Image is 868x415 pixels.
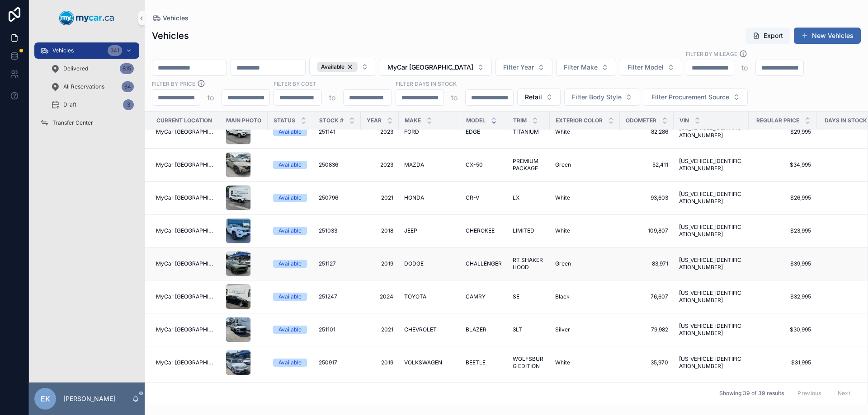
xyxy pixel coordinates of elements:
span: Vehicles [52,47,74,54]
a: 2019 [366,359,393,366]
div: Available [278,260,302,268]
span: CHALLENGER [466,260,502,267]
button: Export [745,28,790,44]
span: $26,995 [754,194,811,201]
span: MyCar [GEOGRAPHIC_DATA] [156,128,215,135]
a: Draft3 [45,97,139,113]
a: FORD [404,128,455,135]
a: 2021 [366,194,393,201]
p: [PERSON_NAME] [63,394,115,403]
span: Exterior Color [556,117,603,124]
span: Green [555,161,571,168]
span: Odometer [626,117,656,124]
span: MyCar [GEOGRAPHIC_DATA] [156,194,215,201]
span: Draft [63,101,76,108]
span: 35,970 [625,359,668,366]
a: Available [273,260,308,268]
a: $29,995 [754,128,811,135]
span: MyCar [GEOGRAPHIC_DATA] [156,227,215,234]
a: Transfer Center [34,115,139,131]
a: $39,995 [754,260,811,267]
span: All Reservations [63,83,104,90]
span: Silver [555,326,570,333]
a: 251127 [319,260,355,267]
a: Available [273,359,308,367]
label: FILTER BY COST [274,79,316,88]
button: Unselect AVAILABLE [317,62,358,72]
span: MyCar [GEOGRAPHIC_DATA] [156,260,215,267]
span: [US_VEHICLE_IDENTIFICATION_NUMBER] [679,322,743,337]
span: Make [405,117,421,124]
span: 250796 [319,194,338,201]
a: [US_VEHICLE_IDENTIFICATION_NUMBER] [679,355,743,370]
a: New Vehicles [794,28,861,44]
span: 251127 [319,260,336,267]
span: 52,411 [625,161,668,168]
a: VOLKSWAGEN [404,359,455,366]
label: Filter By Mileage [686,50,737,58]
button: Select Button [380,59,492,76]
a: PREMIUM PACKAGE [513,158,544,172]
span: VIN [679,117,689,124]
a: 109,807 [625,227,668,234]
label: Filter Days In Stock [396,79,457,88]
a: Green [555,161,614,168]
a: Available [273,194,308,202]
p: to [741,62,748,73]
span: CX-50 [466,161,483,168]
a: CHEROKEE [466,227,502,234]
p: to [451,92,458,103]
span: MAZDA [404,161,424,168]
span: TOYOTA [404,293,426,300]
span: [US_VEHICLE_IDENTIFICATION_NUMBER] [679,224,743,238]
span: Regular Price [756,117,799,124]
a: Available [273,227,308,235]
div: Available [278,227,302,235]
span: CR-V [466,194,479,201]
a: $31,995 [754,359,811,366]
span: Green [555,260,571,267]
a: All Reservations64 [45,79,139,95]
a: 82,286 [625,128,668,135]
a: MyCar [GEOGRAPHIC_DATA] [156,326,215,333]
span: [US_VEHICLE_IDENTIFICATION_NUMBER] [679,125,743,139]
span: Filter Model [627,63,664,72]
a: 251101 [319,326,355,333]
div: Available [317,62,358,72]
span: LX [513,194,519,201]
span: Filter Body Style [572,93,622,102]
a: CHEVROLET [404,326,455,333]
span: Retail [525,93,542,102]
a: SE [513,293,544,300]
span: CHEROKEE [466,227,495,234]
span: White [555,194,570,201]
a: CX-50 [466,161,502,168]
button: Select Button [495,59,552,76]
button: Select Button [644,89,748,106]
h1: Vehicles [152,29,189,42]
a: LX [513,194,544,201]
img: App logo [59,11,114,25]
a: [US_VEHICLE_IDENTIFICATION_NUMBER] [679,191,743,205]
a: White [555,194,614,201]
label: FILTER BY PRICE [152,79,195,88]
span: $34,995 [754,161,811,168]
a: 250836 [319,161,355,168]
a: Black [555,293,614,300]
span: Vehicles [163,14,189,23]
button: Select Button [620,59,682,76]
span: 79,982 [625,326,668,333]
span: Trim [513,117,527,124]
span: [US_VEHICLE_IDENTIFICATION_NUMBER] [679,289,743,304]
span: MyCar [GEOGRAPHIC_DATA] [156,161,215,168]
a: RT SHAKER HOOD [513,256,544,271]
a: BEETLE [466,359,502,366]
span: 2021 [366,326,393,333]
span: 250836 [319,161,338,168]
span: HONDA [404,194,424,201]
